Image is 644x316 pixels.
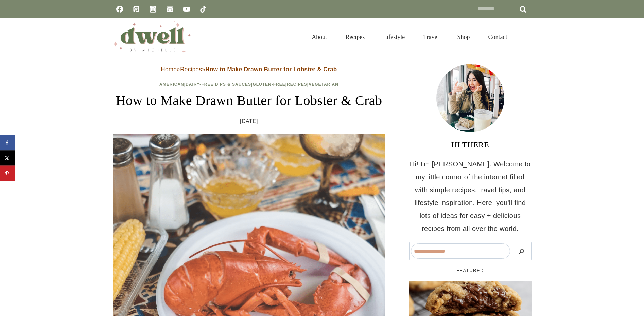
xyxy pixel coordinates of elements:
[520,31,532,43] button: View Search Form
[215,82,251,87] a: Dips & Sauces
[159,82,184,87] a: American
[336,25,374,49] a: Recipes
[205,66,337,73] strong: How to Make Drawn Butter for Lobster & Crab
[113,91,385,111] h1: How to Make Drawn Butter for Lobster & Crab
[180,2,193,16] a: YouTube
[409,158,532,235] p: Hi! I'm [PERSON_NAME]. Welcome to my little corner of the internet filled with simple recipes, tr...
[302,25,336,49] a: About
[374,25,414,49] a: Lifestyle
[309,82,338,87] a: Vegetarian
[161,66,177,73] a: Home
[253,82,285,87] a: Gluten-Free
[113,2,126,16] a: Facebook
[514,243,530,259] button: Search
[287,82,307,87] a: Recipes
[196,2,210,16] a: TikTok
[113,21,191,53] img: DWELL by michelle
[479,25,517,49] a: Contact
[129,2,143,16] a: Pinterest
[146,2,160,16] a: Instagram
[240,116,258,126] time: [DATE]
[161,66,337,73] span: » »
[448,25,479,49] a: Shop
[302,25,516,49] nav: Primary Navigation
[414,25,448,49] a: Travel
[409,139,532,151] h3: HI THERE
[163,2,177,16] a: Email
[186,82,213,87] a: Dairy-Free
[159,82,338,87] span: | | | | |
[409,267,532,274] h5: FEATURED
[180,66,202,73] a: Recipes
